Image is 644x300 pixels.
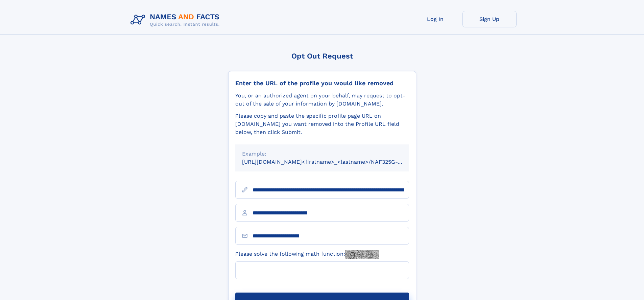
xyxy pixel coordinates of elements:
img: Logo Names and Facts [128,11,225,29]
a: Log In [408,11,462,27]
div: Please copy and paste the specific profile page URL on [DOMAIN_NAME] you want removed into the Pr... [235,112,409,136]
a: Sign Up [462,11,517,27]
div: Enter the URL of the profile you would like removed [235,79,409,87]
div: Opt Out Request [228,52,416,60]
div: You, or an authorized agent on your behalf, may request to opt-out of the sale of your informatio... [235,92,409,108]
div: Example: [242,150,402,158]
label: Please solve the following math function: [235,250,379,259]
small: [URL][DOMAIN_NAME]<firstname>_<lastname>/NAF325G-xxxxxxxx [242,159,422,165]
